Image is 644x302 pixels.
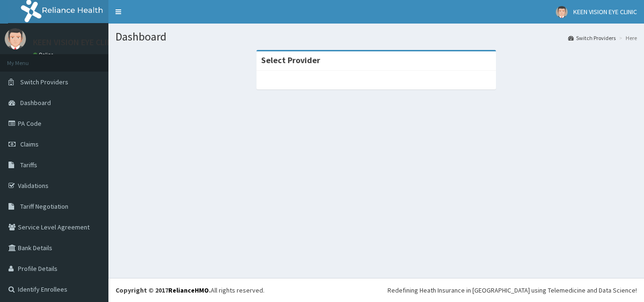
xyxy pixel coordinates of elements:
footer: All rights reserved. [108,278,644,302]
img: User Image [5,28,26,49]
span: Dashboard [20,98,51,107]
h1: Dashboard [116,31,637,43]
img: User Image [556,6,568,18]
span: Tariff Negotiation [20,202,68,211]
span: Tariffs [20,161,37,169]
div: Redefining Heath Insurance in [GEOGRAPHIC_DATA] using Telemedicine and Data Science! [388,286,637,295]
span: Switch Providers [20,78,68,86]
p: KEEN VISION EYE CLINIC [33,38,120,47]
a: Online [33,51,56,58]
span: KEEN VISION EYE CLINIC [573,8,637,16]
strong: Copyright © 2017 . [116,286,211,294]
span: Claims [20,140,39,148]
li: Here [617,34,637,42]
strong: Select Provider [261,55,320,65]
a: Switch Providers [568,34,616,42]
a: RelianceHMO [168,286,209,294]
